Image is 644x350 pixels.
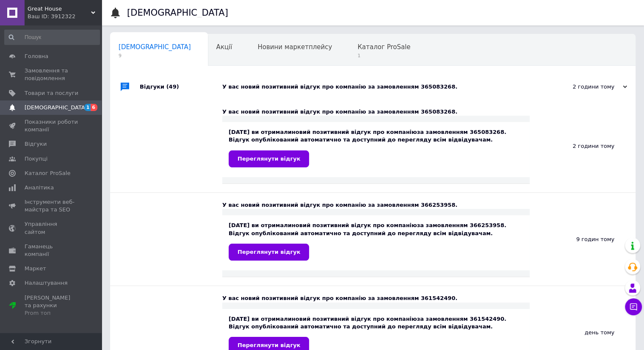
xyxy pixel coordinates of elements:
span: Переглянути відгук [238,249,300,255]
div: 9 годин тому [530,193,636,286]
span: [PERSON_NAME] та рахунки [25,294,78,317]
span: [DEMOGRAPHIC_DATA] [119,43,191,51]
span: Переглянути відгук [238,342,300,348]
div: [DATE] ви отримали за замовленням 365083268. Відгук опублікований автоматично та доступний до пер... [229,128,523,167]
div: Ваш ID: 3912322 [28,13,102,20]
span: 6 [91,104,97,111]
h1: [DEMOGRAPHIC_DATA] [127,8,228,18]
div: Prom топ [25,309,78,317]
div: У вас новий позитивний відгук про компанію за замовленням 361542490. [222,294,530,302]
div: У вас новий позитивний відгук про компанію за замовленням 365083268. [222,108,530,116]
div: Відгуки [140,74,222,100]
span: Відгуки [25,140,47,148]
span: Great House [28,5,91,13]
div: У вас новий позитивний відгук про компанію за замовленням 366253958. [222,201,530,209]
div: У вас новий позитивний відгук про компанію за замовленням 365083268. [222,83,542,91]
span: Замовлення та повідомлення [25,67,78,82]
span: 1 [84,104,91,111]
span: Покупці [25,155,47,163]
div: 2 години тому [530,100,636,192]
span: Товари та послуги [25,89,78,97]
span: 1 [357,53,410,59]
button: Чат з покупцем [625,298,642,315]
span: Аналітика [25,184,54,192]
span: Новини маркетплейсу [257,43,332,51]
span: 9 [119,53,191,59]
div: [DATE] ви отримали за замовленням 366253958. Відгук опублікований автоматично та доступний до пер... [229,222,523,260]
span: (49) [166,83,179,90]
span: Налаштування [25,279,68,287]
b: новий позитивний відгук про компанію [292,222,417,228]
input: Пошук [4,30,100,45]
span: Каталог ProSale [357,43,410,51]
span: Інструменти веб-майстра та SEO [25,198,78,214]
span: [DEMOGRAPHIC_DATA] [25,104,87,111]
span: Показники роботи компанії [25,118,78,133]
a: Переглянути відгук [229,244,309,261]
span: Каталог ProSale [25,169,70,177]
span: Головна [25,53,48,60]
span: Переглянути відгук [238,156,300,162]
b: новий позитивний відгук про компанію [292,316,417,322]
span: Акції [216,43,232,51]
div: 2 години тому [542,83,627,91]
b: новий позитивний відгук про компанію [292,129,417,135]
span: Управління сайтом [25,220,78,236]
span: Маркет [25,265,46,272]
a: Переглянути відгук [229,150,309,167]
span: Гаманець компанії [25,243,78,258]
